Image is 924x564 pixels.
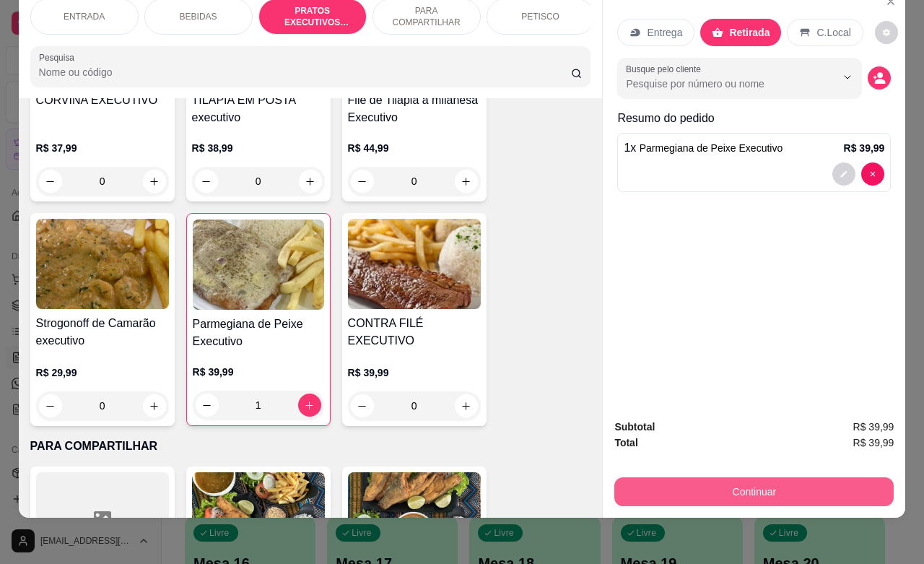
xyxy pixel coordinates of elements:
p: 1 x [624,139,783,157]
button: decrease-product-quantity [868,66,891,90]
img: product-image [192,472,325,563]
p: Entrega [647,25,682,40]
button: decrease-product-quantity [196,394,219,417]
button: increase-product-quantity [299,170,322,193]
strong: Subtotal [614,421,655,433]
span: Parmegiana de Peixe Executivo [640,142,783,154]
input: Pesquisa [39,65,571,79]
button: Show suggestions [836,66,859,89]
p: R$ 37,99 [36,141,169,155]
p: R$ 39,99 [348,365,481,380]
strong: Total [614,437,637,448]
img: product-image [348,472,481,563]
button: decrease-product-quantity [39,394,62,417]
button: Continuar [614,477,894,506]
label: Pesquisa [39,51,79,64]
span: R$ 39,99 [853,435,894,451]
img: product-image [348,219,481,309]
input: Busque pelo cliente [626,77,813,91]
p: BEBIDAS [180,11,217,22]
button: increase-product-quantity [143,394,166,417]
button: decrease-product-quantity [351,170,374,193]
p: PARA COMPARTILHAR [385,5,468,28]
p: R$ 39,99 [193,365,324,379]
h4: CONTRA FILÉ EXECUTIVO [348,315,481,350]
h4: Strogonoff de Camarão executivo [36,315,169,350]
p: Resumo do pedido [617,110,891,127]
button: increase-product-quantity [455,394,478,417]
p: Retirada [729,25,770,40]
p: PETISCO [521,11,559,22]
label: Busque pelo cliente [626,63,706,75]
p: PARA COMPARTILHAR [30,438,591,455]
img: product-image [193,220,324,310]
p: R$ 29,99 [36,365,169,380]
p: R$ 38,99 [192,141,325,155]
p: ENTRADA [64,11,105,22]
button: decrease-product-quantity [832,162,855,186]
span: R$ 39,99 [853,419,894,435]
button: decrease-product-quantity [195,170,218,193]
h4: TILÁPIA EM POSTA executivo [192,92,325,126]
button: increase-product-quantity [143,170,166,193]
h4: CORVINA EXECUTIVO [36,92,169,109]
button: decrease-product-quantity [861,162,884,186]
img: product-image [36,219,169,309]
button: decrease-product-quantity [39,170,62,193]
h4: Parmegiana de Peixe Executivo [193,316,324,350]
p: C.Local [816,25,850,40]
button: increase-product-quantity [455,170,478,193]
button: increase-product-quantity [298,394,321,417]
h4: Filé de Tilápia a milanesa Executivo [348,92,481,126]
p: R$ 39,99 [844,141,885,155]
button: decrease-product-quantity [351,394,374,417]
button: decrease-product-quantity [875,21,898,44]
p: PRATOS EXECUTIVOS (INDIVIDUAIS) [271,5,354,28]
p: R$ 44,99 [348,141,481,155]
